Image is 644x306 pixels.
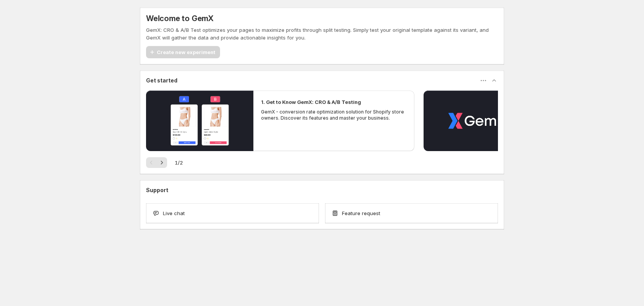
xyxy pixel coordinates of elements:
h2: 1. Get to Know GemX: CRO & A/B Testing [261,98,361,106]
span: 1 / 2 [175,159,183,166]
h5: Welcome to GemX [146,14,214,23]
h3: Get started [146,77,177,84]
span: Feature request [342,209,380,217]
p: GemX - conversion rate optimization solution for Shopify store owners. Discover its features and ... [261,109,407,121]
p: GemX: CRO & A/B Test optimizes your pages to maximize profits through split testing. Simply test ... [146,26,498,41]
span: Live chat [163,209,185,217]
h3: Support [146,186,168,194]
